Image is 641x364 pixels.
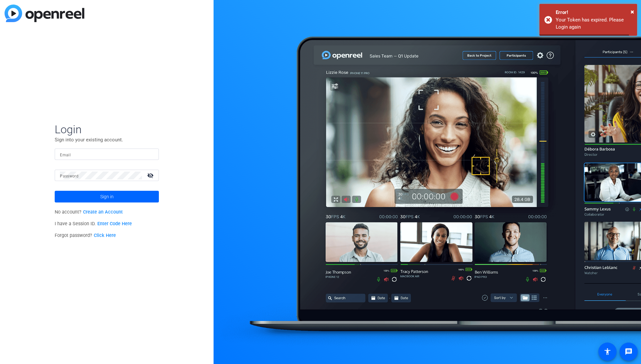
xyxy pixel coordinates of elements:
[631,8,634,16] span: ×
[55,209,123,215] span: No account?
[55,136,159,143] p: Sign into your existing account.
[143,171,159,180] mat-icon: visibility_off
[55,221,132,227] span: I have a Session ID.
[83,209,123,215] a: Create an Account
[55,191,159,202] button: Sign in
[556,9,632,16] div: Error!
[625,348,633,356] mat-icon: message
[60,174,78,178] mat-label: Password
[604,348,611,356] mat-icon: accessibility
[94,233,116,238] a: Click Here
[97,221,132,227] a: Enter Code Here
[5,5,84,22] img: blue-gradient.svg
[100,188,114,205] span: Sign in
[60,150,154,158] input: Enter Email Address
[60,153,71,157] mat-label: Email
[556,16,632,31] div: Your Token has expired. Please Login again
[631,7,634,17] button: Close
[55,123,159,136] span: Login
[55,233,116,238] span: Forgot password?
